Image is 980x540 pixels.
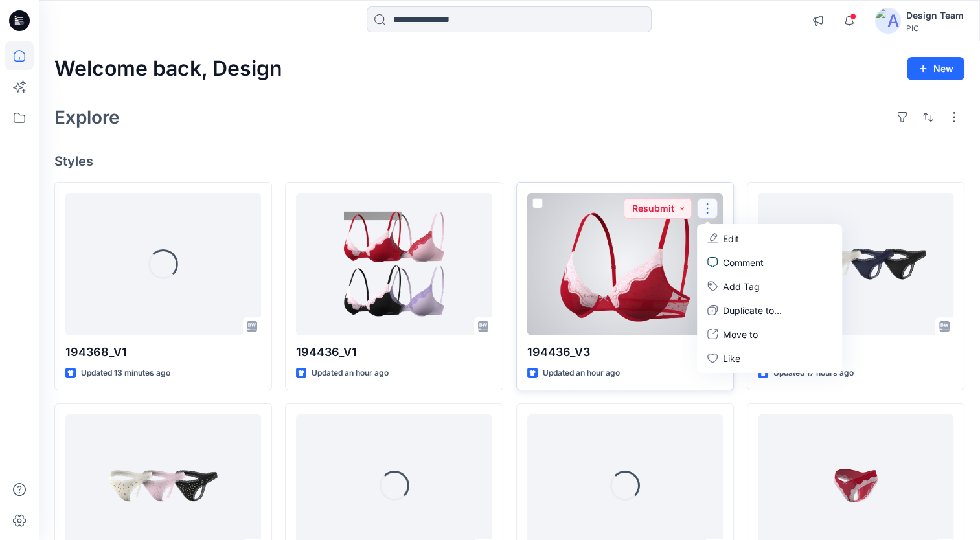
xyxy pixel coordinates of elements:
[875,8,901,34] img: avatar
[907,57,964,80] button: New
[758,193,953,335] a: 194371
[723,328,758,341] p: Move to
[54,153,964,169] h4: Styles
[906,23,964,33] div: PIC
[296,193,492,335] a: 194436_V1
[700,227,839,251] a: Edit
[65,343,261,361] p: 194368_V1
[81,366,170,380] p: Updated 13 minutes ago
[543,366,620,380] p: Updated an hour ago
[312,366,389,380] p: Updated an hour ago
[723,352,740,365] p: Like
[906,8,964,23] div: Design Team
[296,343,492,361] p: 194436_V1
[527,343,723,361] p: 194436_V3
[773,366,854,380] p: Updated 17 hours ago
[527,193,723,335] a: 194436_V3
[723,256,764,269] p: Comment
[54,57,282,81] h2: Welcome back, Design
[700,275,839,298] button: Add Tag
[723,304,782,317] p: Duplicate to...
[758,343,953,361] p: 194371
[54,107,120,128] h2: Explore
[723,232,739,245] p: Edit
